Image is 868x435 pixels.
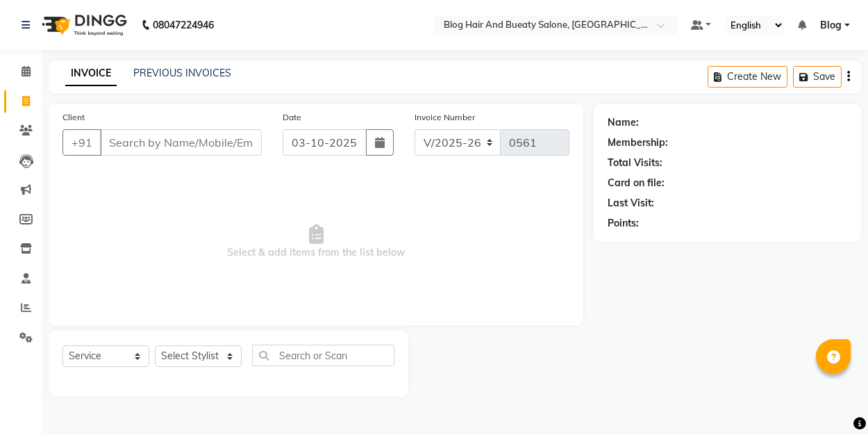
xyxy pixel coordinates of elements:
span: Select & add items from the list below [62,172,569,311]
div: Card on file: [608,176,665,190]
input: Search or Scan [252,345,394,366]
input: Search by Name/Mobile/Email/Code [100,129,262,156]
b: 08047224946 [153,6,214,44]
img: logo [35,6,131,44]
div: Last Visit: [608,196,654,211]
label: Invoice Number [415,111,475,124]
div: Name: [608,115,639,130]
button: Save [793,66,842,88]
div: Points: [608,216,639,231]
iframe: chat widget [810,379,854,421]
button: Create New [708,66,787,88]
label: Date [283,111,301,124]
label: Client [62,111,85,124]
span: Blog [820,18,842,33]
a: INVOICE [65,61,117,86]
button: +91 [62,129,101,156]
div: Membership: [608,136,668,150]
div: Total Visits: [608,156,662,170]
a: PREVIOUS INVOICES [133,67,231,79]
